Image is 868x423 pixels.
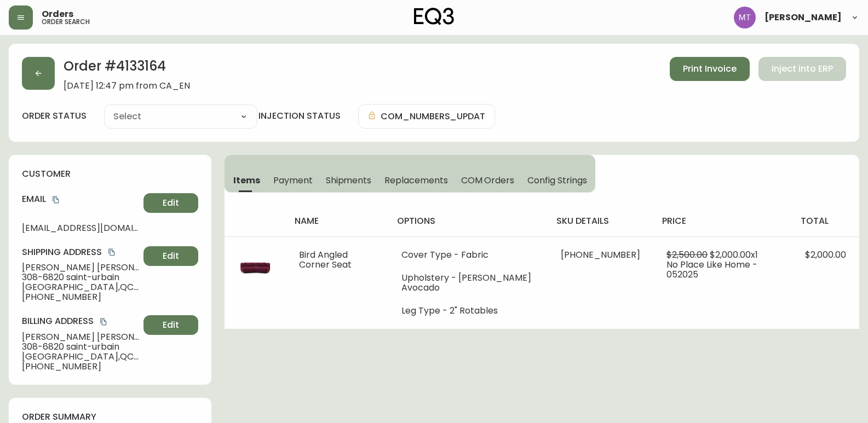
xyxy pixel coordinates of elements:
span: [PHONE_NUMBER] [22,292,139,302]
h2: Order # 4133164 [64,57,190,81]
span: [PERSON_NAME] [PERSON_NAME] [22,263,139,273]
span: [GEOGRAPHIC_DATA] , QC , h2s 3h3 , CA [22,282,139,292]
button: Edit [143,193,198,213]
h4: name [295,215,379,227]
button: Print Invoice [670,57,750,81]
h4: sku details [556,215,645,227]
button: Edit [143,246,198,266]
span: Bird Angled Corner Seat [299,248,352,271]
button: copy [106,247,117,258]
span: 308-6820 saint-urbain [22,273,139,282]
h5: order search [42,19,90,25]
span: Shipments [326,175,372,186]
span: Config Strings [527,175,587,186]
h4: options [397,215,539,227]
span: [PERSON_NAME] [764,13,842,22]
span: $2,000.00 x 1 [710,248,758,261]
span: $2,000.00 [805,248,846,261]
span: Items [233,175,260,186]
span: Payment [273,175,313,186]
span: Edit [163,197,179,209]
h4: Email [22,193,139,205]
span: [EMAIL_ADDRESS][DOMAIN_NAME] [22,223,139,233]
h4: order summary [22,411,198,423]
img: 23d9bfaf-23a1-42cb-b9f6-5bbbf92456ddOptional[30225-31-Uniform-Melange-Fig-Front-1-LP.jpg].jpg [238,250,273,285]
span: Edit [163,319,179,331]
span: [DATE] 12:47 pm from CA_EN [64,81,190,91]
img: 397d82b7ede99da91c28605cdd79fceb [734,7,756,28]
span: [PHONE_NUMBER] [561,248,640,261]
button: copy [98,316,109,327]
li: Leg Type - 2" Rotables [401,306,534,316]
span: No Place Like Home - 052025 [666,258,757,281]
span: $2,500.00 [666,248,708,261]
span: [GEOGRAPHIC_DATA] , QC , h2s 3h3 , CA [22,352,139,362]
img: logo [414,8,455,25]
h4: Shipping Address [22,246,139,258]
span: [PERSON_NAME] [PERSON_NAME] [22,332,139,342]
li: Upholstery - [PERSON_NAME] Avocado [401,273,534,293]
button: copy [50,194,61,205]
span: Orders [42,10,73,19]
button: Edit [143,315,198,335]
h4: total [801,215,850,227]
span: Edit [163,250,179,262]
span: Replacements [384,175,447,186]
li: Cover Type - Fabric [401,250,534,260]
h4: price [662,215,783,227]
span: Print Invoice [683,63,737,75]
h4: injection status [258,110,341,122]
span: COM Orders [461,175,515,186]
label: order status [22,110,87,122]
h4: Billing Address [22,315,139,327]
span: 308-6820 saint-urbain [22,342,139,352]
h4: customer [22,168,198,180]
span: [PHONE_NUMBER] [22,362,139,372]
